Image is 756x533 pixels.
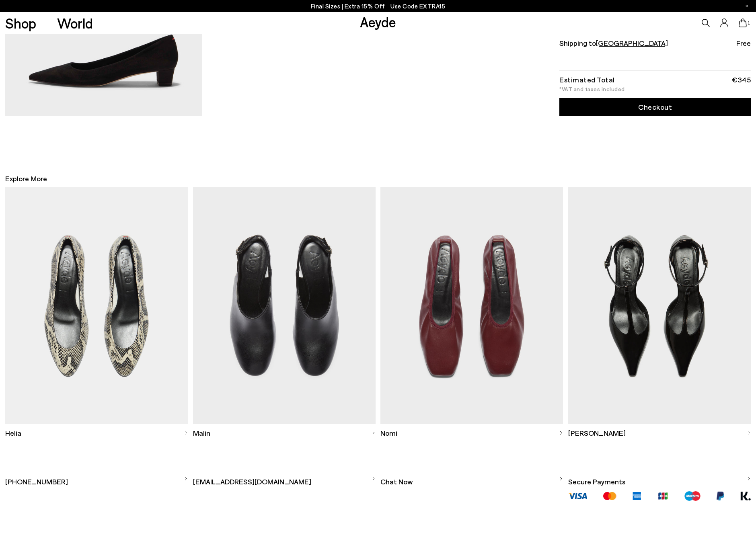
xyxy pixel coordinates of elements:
a: [EMAIL_ADDRESS][DOMAIN_NAME] [193,471,376,487]
a: Helia [5,424,188,442]
div: Estimated Total [559,77,615,82]
a: Chat Now [380,471,563,487]
a: Aeyde [360,13,396,30]
a: Checkout [559,98,751,116]
img: Descriptive text [193,187,376,424]
img: Descriptive text [5,187,188,424]
span: Free [736,38,751,48]
a: [PHONE_NUMBER] [5,471,188,487]
img: svg%3E [372,477,376,481]
img: svg%3E [184,477,188,481]
img: Descriptive text [568,187,751,424]
img: svg%3E [747,431,751,435]
p: Final Sizes | Extra 15% Off [311,1,446,11]
img: svg%3E [559,477,563,481]
span: 1 [747,21,751,25]
div: €345 [732,77,751,82]
a: Malin [193,424,376,442]
a: Nomi [380,424,563,442]
img: svg%3E [372,431,376,435]
span: Nomi [380,428,397,438]
img: svg%3E [559,431,563,435]
span: Shipping to [559,38,668,48]
a: 1 [739,18,747,27]
span: [GEOGRAPHIC_DATA] [596,38,668,47]
span: Navigate to /collections/ss25-final-sizes [390,2,445,10]
a: Shop [5,16,36,30]
span: [PERSON_NAME] [568,428,626,438]
div: *VAT and taxes included [559,86,751,92]
img: Descriptive text [380,187,563,424]
span: Helia [5,428,21,438]
img: svg%3E [747,477,751,481]
img: svg%3E [184,431,188,435]
a: World [57,16,93,30]
span: Malin [193,428,210,438]
a: Secure Payments [568,471,751,487]
a: [PERSON_NAME] [568,424,751,442]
